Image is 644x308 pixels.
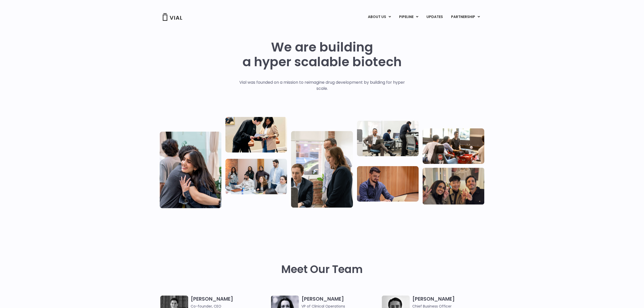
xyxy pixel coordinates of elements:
img: Two people looking at a paper talking. [225,117,287,152]
p: Vial was founded on a mission to reimagine drug development by building for hyper scale. [234,79,410,92]
a: UPDATES [422,13,447,21]
h1: We are building a hyper scalable biotech [242,40,402,69]
img: Three people working in an office [357,121,419,156]
h2: Meet Our Team [281,263,363,276]
img: Vial Life [160,131,221,208]
img: Group of 3 people smiling holding up the peace sign [423,168,484,204]
img: Group of three people standing around a computer looking at the screen [291,131,353,208]
a: PARTNERSHIPMenu Toggle [447,13,484,21]
a: PIPELINEMenu Toggle [395,13,422,21]
img: Eight people standing and sitting in an office [225,159,287,194]
img: Group of people playing whirlyball [423,128,484,164]
a: ABOUT USMenu Toggle [364,13,395,21]
img: Vial Logo [162,13,183,21]
img: Man working at a computer [357,166,419,201]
